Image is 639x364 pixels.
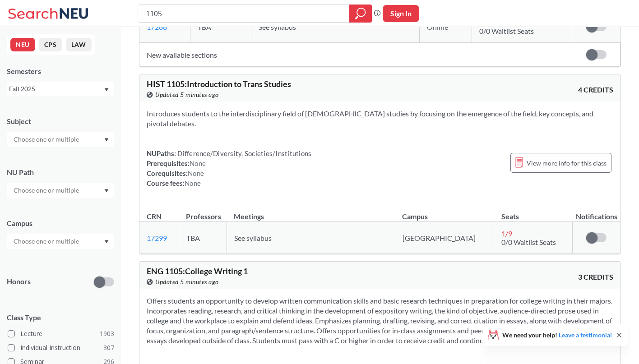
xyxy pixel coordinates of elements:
[147,23,167,31] a: 17288
[578,272,613,282] span: 3 CREDITS
[7,132,114,147] div: Dropdown arrow
[147,148,311,188] div: NUPaths: Prerequisites: Corequisites: Course fees:
[104,189,109,193] svg: Dropdown arrow
[185,179,201,187] span: None
[383,5,419,22] button: Sign In
[188,169,204,177] span: None
[9,236,85,247] input: Choose one or multiple
[9,84,103,94] div: Fall 2025
[66,38,92,51] button: LAW
[179,222,227,254] td: TBA
[502,332,612,338] span: We need your help!
[7,234,114,249] div: Dropdown arrow
[147,234,167,242] a: 17299
[147,79,291,89] span: HIST 1105 : Introduction to Trans Studies
[559,331,612,339] a: Leave a testimonial
[7,218,114,228] div: Campus
[8,328,114,340] label: Lecture
[395,203,494,222] th: Campus
[155,90,219,100] span: Updated 5 minutes ago
[145,6,343,21] input: Class, professor, course number, "phrase"
[7,82,114,96] div: Fall 2025Dropdown arrow
[234,234,272,242] span: See syllabus
[147,212,162,221] div: CRN
[104,240,109,244] svg: Dropdown arrow
[9,134,85,145] input: Choose one or multiple
[190,159,206,167] span: None
[100,329,114,339] span: 1903
[349,5,372,23] div: magnifying glass
[7,167,114,177] div: NU Path
[355,7,366,20] svg: magnifying glass
[155,277,219,287] span: Updated 5 minutes ago
[104,138,109,142] svg: Dropdown arrow
[147,109,613,129] section: Introduces students to the interdisciplinary field of [DEMOGRAPHIC_DATA] studies by focusing on t...
[572,203,620,222] th: Notifications
[10,38,35,51] button: NEU
[7,183,114,198] div: Dropdown arrow
[395,222,494,254] td: [GEOGRAPHIC_DATA]
[39,38,62,51] button: CPS
[494,203,573,222] th: Seats
[147,296,613,346] section: Offers students an opportunity to develop written communication skills and basic research techniq...
[103,343,114,353] span: 307
[147,266,248,276] span: ENG 1105 : College Writing 1
[7,116,114,126] div: Subject
[501,238,556,246] span: 0/0 Waitlist Seats
[104,88,109,92] svg: Dropdown arrow
[527,157,607,169] span: View more info for this class
[479,27,534,35] span: 0/0 Waitlist Seats
[7,276,31,287] p: Honors
[7,313,114,323] span: Class Type
[179,203,227,222] th: Professors
[8,342,114,354] label: Individual Instruction
[501,229,512,238] span: 1 / 9
[7,66,114,76] div: Semesters
[578,85,613,95] span: 4 CREDITS
[9,185,85,196] input: Choose one or multiple
[176,149,311,157] span: Difference/Diversity, Societies/Institutions
[139,43,572,67] td: New available sections
[227,203,395,222] th: Meetings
